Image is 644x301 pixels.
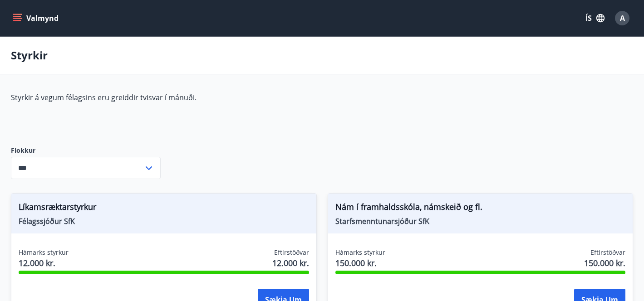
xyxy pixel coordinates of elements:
span: Eftirstöðvar [274,248,309,257]
span: Hámarks styrkur [335,248,385,257]
p: Styrkir [11,48,48,63]
button: menu [11,10,62,26]
span: Félagssjóður SfK [19,216,309,226]
span: Eftirstöðvar [590,248,625,257]
span: 150.000 kr. [584,257,625,269]
span: 150.000 kr. [335,257,385,269]
span: Starfsmenntunarsjóður SfK [335,216,626,226]
span: 12.000 kr. [272,257,309,269]
button: A [611,7,633,29]
label: Flokkur [11,146,161,155]
button: ÍS [580,10,610,26]
span: 12.000 kr. [19,257,69,269]
p: Styrkir á vegum félagsins eru greiddir tvisvar í mánuði. [11,92,439,102]
span: Nám í framhaldsskóla, námskeið og fl. [335,201,626,216]
span: Hámarks styrkur [19,248,69,257]
span: Líkamsræktarstyrkur [19,201,309,216]
span: A [620,13,625,23]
